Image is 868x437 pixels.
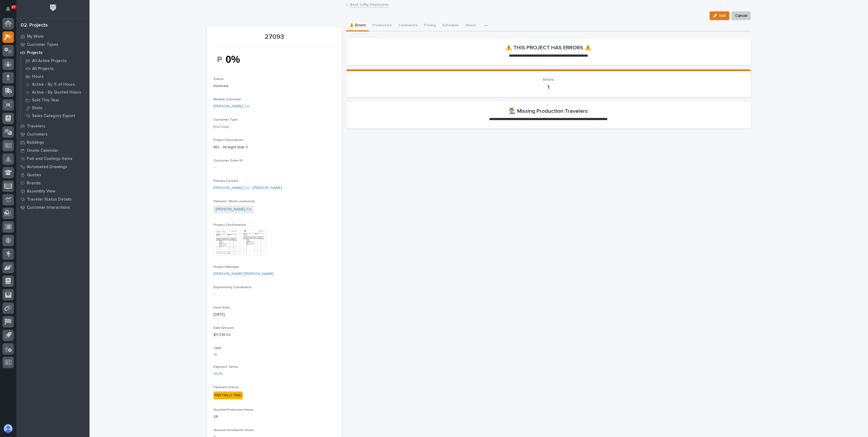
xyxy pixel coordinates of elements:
span: T&M? [213,347,222,350]
div: 02. Projects [21,23,48,28]
a: Brands [16,179,90,187]
p: 27093 [213,33,335,41]
span: Payment Status [213,386,239,389]
button: Notifications [2,3,14,15]
a: Buildings [16,138,90,146]
p: - [213,291,335,297]
span: Primary Contact [213,179,238,183]
p: Travelers [27,124,45,129]
span: Edit [719,13,726,18]
p: Active - By Quoted Hours [32,90,81,95]
p: 26 [213,414,335,420]
a: [PERSON_NAME] Co - [PERSON_NAME] [213,185,282,191]
a: 100% [213,371,222,377]
span: Payment Terms [213,365,238,369]
p: Customers [27,132,48,137]
p: Hours [32,74,44,79]
a: Sold This Year [21,96,90,104]
span: Billable Customer [213,98,241,101]
button: users-avatar [2,423,14,434]
p: Projects [27,50,43,55]
p: Invoiced [213,83,335,89]
span: Quoted Installation Hours [213,429,254,432]
p: Active - By % of Hours [32,82,75,87]
span: Quoted Production Hours [213,408,254,412]
a: Fab and Coatings Items [16,155,90,163]
span: Sale Amount [213,326,234,330]
a: All Active Projects [21,57,90,65]
p: Traveler Status Details [27,197,72,202]
div: Notifications27 [7,7,14,15]
a: End User [213,124,229,130]
p: Customer Types [27,42,58,47]
a: Active - By % of Hours [21,81,90,88]
a: Onsite Calendar [16,146,90,155]
a: Back toMy Employees [350,1,389,7]
button: Hours [462,20,479,31]
span: Customer Order ID [213,159,243,162]
p: Sold This Year [32,98,59,103]
p: $ 5,918.00 [213,332,335,338]
span: Date Sold [213,306,229,309]
button: ⚠️ Errors [346,20,369,31]
button: Comments [395,20,421,31]
p: Assembly View [27,189,55,194]
p: - [213,165,335,171]
a: Active - By Quoted Hours [21,88,90,96]
span: Engineering Coordinator [213,286,251,289]
span: Project Description [213,139,244,142]
p: Buildings [27,140,44,145]
a: Quotes [16,171,90,179]
p: Fab and Coatings Items [27,156,72,161]
a: Projects [16,49,90,57]
p: All Projects [32,66,54,71]
p: All Active Projects [32,59,67,63]
button: Production [369,20,395,31]
a: Travelers [16,122,90,130]
button: Cancel [732,11,751,20]
a: Traveler Status Details [16,195,90,203]
div: PARTIALLY PAID [213,391,243,399]
p: 1 [353,84,744,91]
button: Pricing [421,20,439,31]
span: Delivery / Work Location(s) [213,200,255,203]
span: Cancel [735,12,747,19]
span: Project Confirmation [213,223,246,227]
button: Edit [710,11,729,20]
a: Customer Types [16,40,90,49]
a: Assembly View [16,187,90,195]
span: Project Manager [213,265,239,269]
span: Status [213,78,224,81]
a: My Work [16,32,90,40]
p: Stats [32,106,42,111]
p: Automated Drawings [27,165,67,169]
a: Customers [16,130,90,138]
a: Hours [21,73,90,80]
button: Schedule [439,20,462,31]
p: My Work [27,34,43,39]
a: All Projects [21,65,90,72]
p: 27 [12,5,15,9]
a: [PERSON_NAME] Co [213,104,249,109]
span: Errors [543,78,554,82]
h2: 👨‍🏭 Missing Production Travelers [509,108,588,114]
p: Brands [27,181,41,186]
a: Automated Drawings [16,163,90,171]
p: Onsite Calendar [27,148,58,153]
p: MO - Straight Stair II [213,144,335,150]
span: Customer Type [213,118,238,121]
img: v9jllPoo7xsBPPvpd1vg4btMbEwGUM6mlcXu0lzrAdY [213,50,254,69]
p: [DATE] [213,312,335,317]
a: Stats [21,104,90,112]
img: Workspace Logo [48,3,58,13]
a: Sales Category Export [21,112,90,120]
p: Quotes [27,173,41,178]
p: Customer Interactions [27,205,70,210]
p: Sales Category Export [32,114,75,118]
a: Customer Interactions [16,203,90,211]
h2: ⚠️ THIS PROJECT HAS ERRORS ⚠️ [505,44,591,51]
a: [PERSON_NAME] [PERSON_NAME] [213,271,274,277]
a: [PERSON_NAME] Co [216,207,251,212]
